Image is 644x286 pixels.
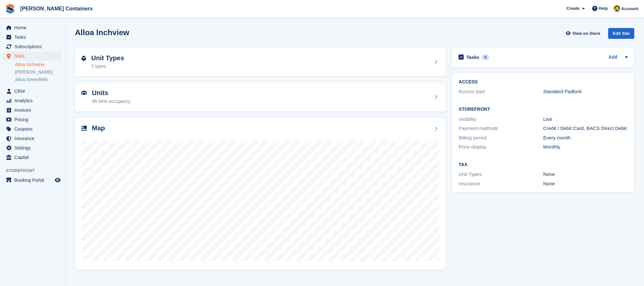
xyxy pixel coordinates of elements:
a: menu [3,51,62,61]
div: Access type [459,88,543,95]
div: None [543,171,628,178]
div: Insurance [459,180,543,188]
a: Map [75,118,446,270]
div: Price display [459,143,543,151]
a: Add [608,54,617,61]
span: Invoices [14,106,53,115]
a: menu [3,33,62,42]
div: None [543,180,628,188]
h2: Alloa Inchview [75,28,129,37]
span: Subscriptions [14,42,53,51]
span: Analytics [14,96,53,105]
a: menu [3,106,62,115]
img: unit-icn-7be61d7bf1b0ce9d3e12c5938cc71ed9869f7b940bace4675aadf7bd6d80202e.svg [81,91,87,95]
span: Capital [14,153,53,162]
div: 96.94% occupancy [92,98,130,105]
h2: Units [92,89,130,97]
span: Coupons [14,124,53,134]
a: Preview store [54,176,62,184]
a: menu [3,42,62,51]
span: Tasks [14,33,53,42]
a: menu [3,115,62,124]
img: stora-icon-8386f47178a22dfd0bd8f6a31ec36ba5ce8667c1dd55bd0f319d3a0aa187defe.svg [5,4,15,14]
div: Monthly [543,143,628,151]
span: View on Store [572,30,600,37]
span: Booking Portal [14,176,53,185]
div: Unit Types [459,171,543,178]
a: Edit Site [608,28,634,41]
div: 2 types [91,63,124,70]
span: CRM [14,87,53,96]
a: View on Store [565,28,603,39]
span: Help [599,5,608,12]
div: Visibility [459,116,543,123]
img: unit-type-icn-2b2737a686de81e16bb02015468b77c625bbabd49415b5ef34ead5e3b44a266d.svg [81,56,86,61]
span: Storefront [6,167,65,174]
span: Home [14,23,53,32]
div: Standard Padlock [543,88,628,95]
h2: Tasks [466,54,479,60]
a: menu [3,124,62,134]
span: Pricing [14,115,53,124]
a: Units 96.94% occupancy [75,83,446,111]
span: Create [566,5,579,12]
h2: Tax [459,162,628,167]
div: Live [543,116,628,123]
img: Ross Watt [614,5,620,12]
h2: Map [92,124,105,132]
h2: ACCESS [459,79,628,85]
a: Unit Types 2 types [75,48,446,77]
img: map-icn-33ee37083ee616e46c38cad1a60f524a97daa1e2b2c8c0bc3eb3415660979fc1.svg [81,126,87,131]
a: menu [3,96,62,105]
a: Alloa Inchview [15,62,62,68]
span: Insurance [14,134,53,143]
div: 0 [482,54,489,60]
div: Credit / Debit Card, BACS Direct Debit [543,125,628,132]
a: menu [3,87,62,96]
h2: Storefront [459,107,628,112]
a: menu [3,176,62,185]
div: Edit Site [608,28,634,39]
div: Payment methods [459,125,543,132]
a: menu [3,23,62,32]
span: Settings [14,143,53,152]
h2: Unit Types [91,54,124,62]
a: menu [3,134,62,143]
a: menu [3,153,62,162]
div: Billing period [459,134,543,142]
span: Account [621,6,638,12]
span: Sites [14,51,53,61]
a: Alloa Greenfield [15,77,62,83]
div: Every month [543,134,628,142]
a: menu [3,143,62,152]
a: [PERSON_NAME] Containers [18,3,95,14]
a: [PERSON_NAME] [15,69,62,75]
